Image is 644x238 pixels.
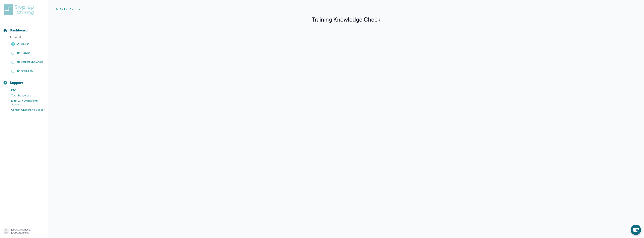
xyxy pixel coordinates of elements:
a: Training [3,50,48,55]
span: Dashboard [10,28,28,33]
button: Support [1,74,46,87]
a: Background Check [3,59,48,64]
p: To-do list [1,35,46,40]
span: Availability [21,69,33,73]
a: Waiver [3,41,48,46]
h1: Training Knowledge Check [55,17,637,22]
button: Dashboard [1,22,46,34]
span: Background Check [21,60,43,64]
a: Tutor Resources [3,93,48,98]
p: [EMAIL_ADDRESS][DOMAIN_NAME] [11,228,45,234]
a: Meet with Onboarding Support [3,98,48,107]
a: Dashboard [3,28,28,33]
a: Availability [3,68,48,73]
button: [EMAIL_ADDRESS][DOMAIN_NAME] [3,228,45,235]
span: Waiver [21,42,29,46]
a: FAQ [3,88,48,93]
button: chat-button [631,225,641,235]
a: Back to Dashboard [55,7,637,11]
iframe: Training Knowledge Check Form [226,32,466,186]
span: Back to Dashboard [60,7,82,11]
span: Support [10,80,23,85]
img: logo [3,4,36,16]
a: Contact Onboarding Support [3,107,48,112]
span: Training [21,51,31,55]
